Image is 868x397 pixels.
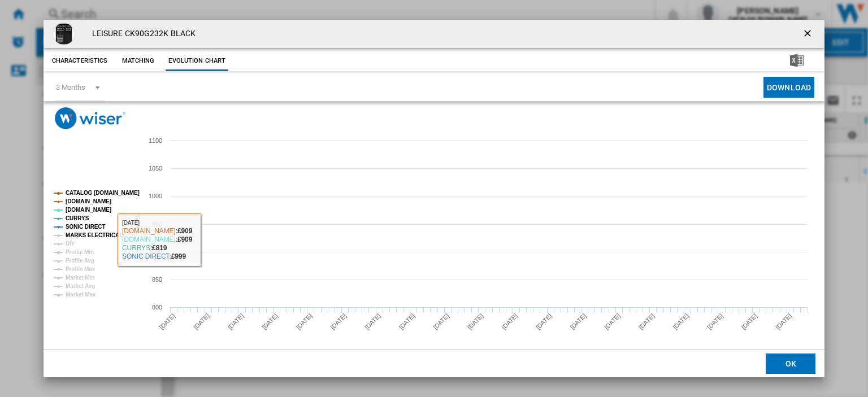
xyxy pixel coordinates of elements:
button: Evolution chart [166,51,228,71]
tspan: 1000 [149,193,162,199]
tspan: Profile Max [66,266,96,272]
img: 10076751 [53,23,75,45]
tspan: Profile Min [66,249,94,255]
tspan: [DATE] [329,312,348,331]
div: 3 Months [56,83,85,91]
ng-md-icon: getI18NText('BUTTONS.CLOSE_DIALOG') [802,28,815,41]
tspan: 1050 [149,165,162,172]
tspan: CATALOG [DOMAIN_NAME] [66,190,140,196]
tspan: 800 [152,304,162,311]
tspan: [DATE] [158,312,176,331]
button: getI18NText('BUTTONS.CLOSE_DIALOG') [797,23,820,45]
tspan: [DATE] [500,312,519,331]
tspan: [DATE] [637,312,656,331]
tspan: [DOMAIN_NAME] [66,198,111,204]
tspan: Market Max [66,291,96,298]
tspan: [DATE] [568,312,587,331]
img: excel-24x24.png [790,54,804,67]
tspan: [DATE] [226,312,245,331]
tspan: [DATE] [603,312,622,331]
tspan: SONIC DIRECT [66,224,105,230]
md-dialog: Product popup [44,20,824,377]
tspan: [DATE] [432,312,450,331]
tspan: 850 [152,276,162,283]
tspan: 950 [152,221,162,228]
tspan: [DATE] [397,312,416,331]
tspan: [DATE] [535,312,553,331]
tspan: [DATE] [774,312,793,331]
h4: LEISURE CK90G232K BLACK [86,28,196,40]
tspan: [DATE] [192,312,211,331]
button: Characteristics [49,51,111,71]
tspan: [DOMAIN_NAME] [66,207,111,213]
img: logo_wiser_300x94.png [55,107,125,129]
tspan: Profile Avg [66,258,94,264]
tspan: [DATE] [671,312,690,331]
tspan: [DATE] [363,312,382,331]
button: Download [763,77,814,98]
tspan: CURRYS [66,215,89,221]
tspan: 1100 [149,137,162,144]
tspan: [DATE] [261,312,279,331]
tspan: [DATE] [740,312,758,331]
tspan: [DATE] [466,312,485,331]
tspan: 900 [152,248,162,255]
tspan: Market Avg [66,283,95,289]
tspan: [DATE] [706,312,724,331]
button: Matching [113,51,163,71]
tspan: Values [133,214,141,234]
tspan: DIY [66,241,75,247]
button: Download in Excel [772,51,822,71]
button: OK [766,353,815,373]
tspan: Market Min [66,274,94,281]
tspan: [DATE] [295,312,314,331]
tspan: MARKS ELECTRICAL [66,232,123,238]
